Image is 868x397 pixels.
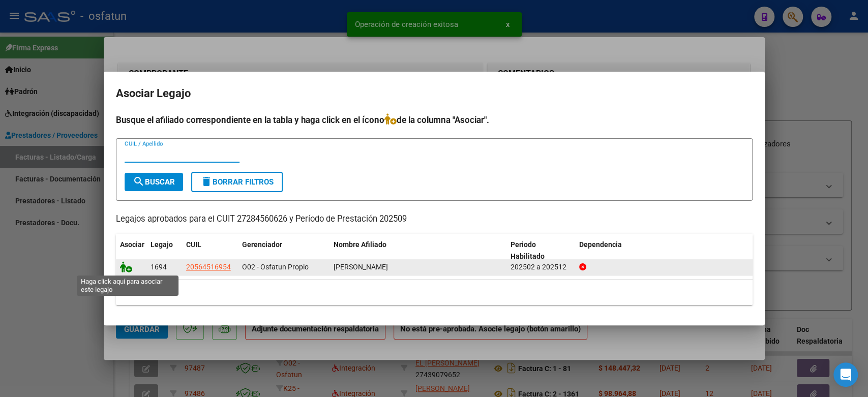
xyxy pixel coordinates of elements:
span: CARRIZO EMILIANO [334,263,388,271]
span: Buscar [133,177,175,187]
div: 202502 a 202512 [511,261,571,273]
div: 1 registros [116,280,753,305]
span: Borrar Filtros [200,177,274,187]
mat-icon: delete [200,175,213,188]
datatable-header-cell: Periodo Habilitado [506,234,575,267]
span: Dependencia [579,240,622,249]
h4: Busque el afiliado correspondiente en la tabla y haga click en el ícono de la columna "Asociar". [116,113,753,127]
datatable-header-cell: Asociar [116,234,146,267]
span: Legajo [151,240,173,249]
datatable-header-cell: Gerenciador [238,234,330,267]
h2: Asociar Legajo [116,84,753,103]
mat-icon: search [133,175,145,188]
div: Open Intercom Messenger [833,362,858,387]
span: 20564516954 [186,263,231,271]
p: Legajos aprobados para el CUIT 27284560626 y Período de Prestación 202509 [116,213,753,226]
span: Asociar [120,240,144,249]
span: CUIL [186,240,201,249]
datatable-header-cell: CUIL [182,234,238,267]
datatable-header-cell: Dependencia [575,234,753,267]
span: Gerenciador [242,240,282,249]
datatable-header-cell: Legajo [146,234,182,267]
span: Nombre Afiliado [334,240,386,249]
span: Periodo Habilitado [511,240,545,260]
button: Borrar Filtros [191,172,283,192]
span: O02 - Osfatun Propio [242,263,309,271]
span: 1694 [151,263,167,271]
datatable-header-cell: Nombre Afiliado [330,234,507,267]
button: Buscar [125,173,183,191]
